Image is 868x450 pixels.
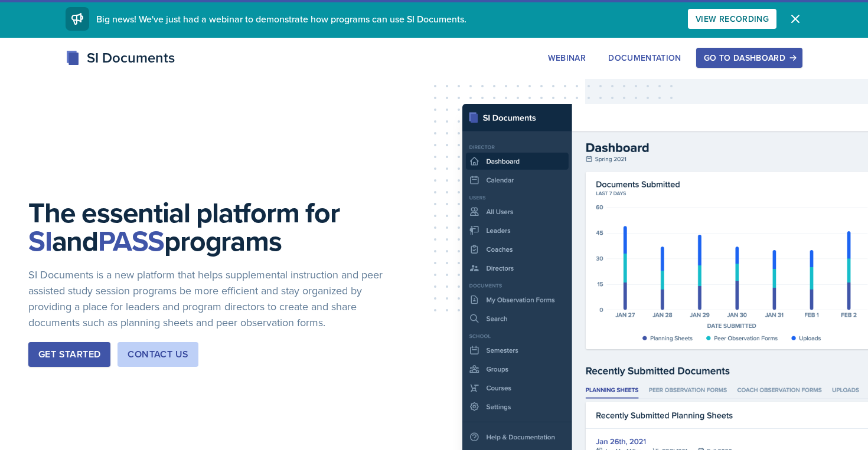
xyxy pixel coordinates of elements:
button: Get Started [28,342,110,367]
div: SI Documents [66,47,175,68]
button: Go to Dashboard [696,48,802,68]
button: Webinar [540,48,593,68]
button: View Recording [688,9,776,29]
div: View Recording [696,14,769,24]
div: Webinar [548,53,586,63]
div: Go to Dashboard [704,53,795,63]
button: Contact Us [118,342,198,367]
div: Documentation [608,53,681,63]
div: Contact Us [128,347,188,362]
div: Get Started [38,347,100,362]
span: Big news! We've just had a webinar to demonstrate how programs can use SI Documents. [96,12,466,25]
button: Documentation [601,48,689,68]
